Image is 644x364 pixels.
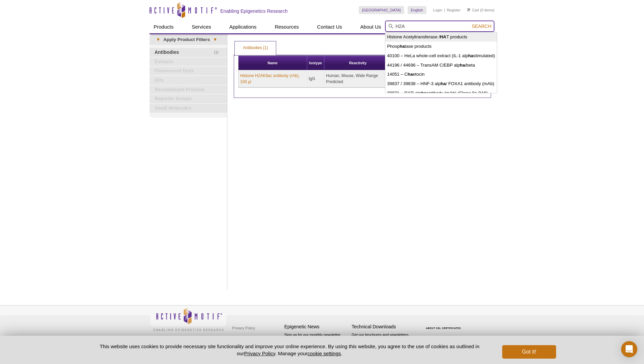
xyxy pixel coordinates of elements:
a: About Us [356,21,385,33]
li: | [444,6,445,14]
li: 14051 – C etocin [385,70,496,79]
li: 44196 / 44696 – TransAM C/EBP alp /beta [385,61,496,70]
a: (1)Antibodies [150,48,227,57]
a: ▾Apply Product Filters▾ [150,34,227,45]
strong: ha [441,81,446,86]
a: Privacy Policy [244,351,275,356]
p: Sign up for our monthly newsletter highlighting recent publications in the field of epigenetics. [284,332,348,355]
li: 39837 / 39838 – HNF-3 alp / FOXA1 antibody (mAb) [385,79,496,88]
h4: Technical Downloads [352,324,416,330]
table: Click to Verify - This site chose Symantec SSL for secure e-commerce and confidential communicati... [419,317,470,332]
button: Got it! [502,345,556,359]
a: Extracts [150,58,227,66]
a: Histone H2AK9ac antibody (rAb), 100 µl [240,73,305,85]
strong: ha [421,90,426,96]
button: cookie settings [308,351,341,356]
div: Open Intercom Messenger [621,341,637,357]
p: This website uses cookies to provide necessary site functionality and improve your online experie... [88,343,491,357]
a: Terms & Conditions [230,333,266,343]
input: Keyword, Cat. No. [385,21,494,32]
a: ABOUT SSL CERTIFICATES [426,327,461,329]
th: Isotype [307,56,325,70]
a: Privacy Policy [230,323,257,333]
a: Services [188,21,215,33]
a: Small Molecules [150,104,227,113]
a: Products [150,21,178,33]
a: Kits [150,76,227,85]
h2: Enabling Epigenetics Research [220,8,288,14]
a: [GEOGRAPHIC_DATA] [359,6,404,14]
strong: ha [460,63,465,68]
a: Register [447,8,460,12]
img: Your Cart [467,8,470,11]
a: Fluorescent Dyes [150,67,227,75]
span: Search [472,24,491,29]
span: ▾ [153,37,163,43]
li: Histone Acetyltransferase / T products [385,32,496,42]
h4: Epigenetic News [284,324,348,330]
strong: HA [440,34,446,39]
span: ▾ [210,37,220,43]
th: Reactivity [324,56,392,70]
a: Recombinant Proteins [150,85,227,94]
strong: ha [468,53,473,58]
span: (1) [214,48,222,57]
strong: ha [400,44,405,49]
a: English [408,6,426,14]
li: 39971 – RAR-alp antibody (mAb) (Clone 9a-9A6) [385,88,496,98]
li: 40100 – HeLa whole-cell extract (IL-1 alp stimulated) [385,51,496,61]
th: Name [238,56,307,70]
img: Active Motif, [150,305,227,333]
td: Human, Mouse, Wide Range Predicted [324,70,392,87]
li: (0 items) [467,6,494,14]
a: Reporter Assays [150,95,227,103]
button: Search [470,23,493,29]
a: Login [433,8,442,12]
a: Resources [271,21,303,33]
a: Antibodies (1) [235,41,276,55]
a: Contact Us [313,21,346,33]
li: Phosp tase products [385,42,496,51]
td: IgG [307,70,325,87]
strong: ha [408,72,413,77]
a: Cart [467,8,479,12]
p: Get our brochures and newsletters, or request them by mail. [352,332,416,349]
a: Applications [225,21,261,33]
